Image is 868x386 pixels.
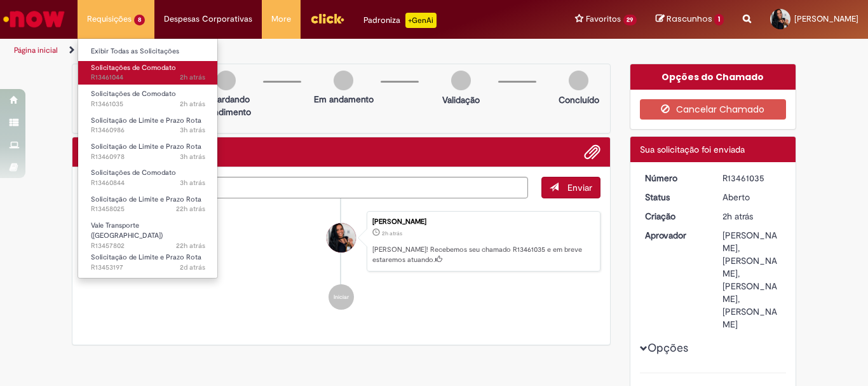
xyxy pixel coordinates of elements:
[567,182,592,193] span: Enviar
[382,230,402,237] span: 2h atrás
[78,87,218,111] a: Aberto R13461035 : Solicitações de Comodato
[635,172,714,184] dt: Número
[91,116,201,125] span: Solicitação de Limite e Prazo Rota
[78,61,218,85] a: Aberto R13461044 : Solicitações de Comodato
[91,168,176,177] span: Solicitações de Comodato
[180,178,205,188] time: 29/08/2025 08:49:55
[640,99,787,120] button: Cancelar Chamado
[1,6,67,32] img: ServiceNow
[78,38,218,279] ul: Requisições
[91,99,205,109] span: R13461035
[363,13,437,28] div: Padroniza
[271,13,291,25] span: More
[310,9,344,28] img: click_logo_yellow_360x200.png
[180,125,205,135] time: 29/08/2025 09:13:32
[722,172,782,184] div: R13461035
[640,144,745,155] span: Sua solicitação foi enviada
[176,241,205,251] time: 28/08/2025 13:19:18
[164,13,252,25] span: Despesas Corporativas
[630,64,796,90] div: Opções do Chamado
[722,229,782,331] div: [PERSON_NAME], [PERSON_NAME], [PERSON_NAME], [PERSON_NAME]
[10,39,569,62] ul: Trilhas de página
[78,45,218,59] a: Exibir Todas as Solicitações
[314,93,374,106] p: Em andamento
[180,263,205,272] time: 27/08/2025 15:33:24
[334,71,353,90] img: img-circle-grey.png
[216,71,236,90] img: img-circle-grey.png
[584,144,600,160] button: Adicionar anexos
[78,140,218,163] a: Aberto R13460978 : Solicitação de Limite e Prazo Rota
[635,191,714,203] dt: Status
[623,15,637,25] span: 29
[78,114,218,137] a: Aberto R13460986 : Solicitação de Limite e Prazo Rota
[635,229,714,242] dt: Aprovador
[667,13,712,25] span: Rascunhos
[180,152,205,162] time: 29/08/2025 09:11:52
[78,251,218,274] a: Aberto R13453197 : Solicitação de Limite e Prazo Rota
[91,63,176,72] span: Solicitações de Comodato
[176,204,205,214] span: 22h atrás
[78,219,218,246] a: Aberto R13457802 : Vale Transporte (VT)
[541,177,600,198] button: Enviar
[405,13,437,28] p: +GenAi
[372,245,593,265] p: [PERSON_NAME]! Recebemos seu chamado R13461035 e em breve estaremos atuando.
[722,191,782,203] div: Aberto
[91,89,176,99] span: Solicitações de Comodato
[559,93,599,106] p: Concluído
[91,221,163,240] span: Vale Transporte ([GEOGRAPHIC_DATA])
[78,166,218,190] a: Aberto R13460844 : Solicitações de Comodato
[91,178,205,188] span: R13460844
[180,263,205,272] span: 2d atrás
[91,142,201,151] span: Solicitação de Limite e Prazo Rota
[91,241,205,251] span: R13457802
[180,152,205,162] span: 3h atrás
[82,177,528,198] textarea: Digite sua mensagem aqui...
[176,241,205,251] span: 22h atrás
[134,15,145,25] span: 8
[714,14,724,25] span: 1
[451,71,471,90] img: img-circle-grey.png
[635,210,714,223] dt: Criação
[78,193,218,216] a: Aberto R13458025 : Solicitação de Limite e Prazo Rota
[82,198,600,323] ul: Histórico de tíquete
[180,99,205,109] time: 29/08/2025 09:20:54
[91,72,205,83] span: R13461044
[442,93,480,106] p: Validação
[91,252,201,262] span: Solicitação de Limite e Prazo Rota
[87,13,132,25] span: Requisições
[91,152,205,162] span: R13460978
[722,210,782,223] div: 29/08/2025 09:20:52
[794,13,858,24] span: [PERSON_NAME]
[195,93,257,118] p: Aguardando atendimento
[586,13,621,25] span: Favoritos
[91,263,205,273] span: R13453197
[82,211,600,272] li: Bianca Santos Souza
[180,72,205,82] span: 2h atrás
[91,195,201,204] span: Solicitação de Limite e Prazo Rota
[722,210,753,222] time: 29/08/2025 09:20:52
[180,99,205,109] span: 2h atrás
[382,230,402,237] time: 29/08/2025 09:20:52
[656,13,724,25] a: Rascunhos
[14,45,58,55] a: Página inicial
[372,218,593,226] div: [PERSON_NAME]
[180,178,205,188] span: 3h atrás
[180,125,205,135] span: 3h atrás
[176,204,205,214] time: 28/08/2025 13:55:57
[327,223,356,252] div: Bianca Santos Souza
[722,210,753,222] span: 2h atrás
[569,71,588,90] img: img-circle-grey.png
[91,125,205,135] span: R13460986
[91,204,205,214] span: R13458025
